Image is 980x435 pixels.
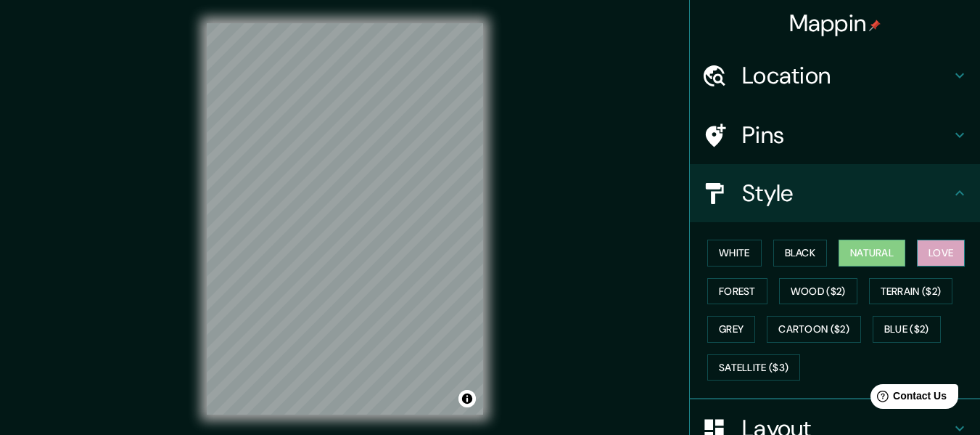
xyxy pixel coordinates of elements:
[707,354,800,381] button: Satellite ($3)
[917,240,965,267] button: Love
[779,278,857,305] button: Wood ($2)
[707,278,767,305] button: Forest
[851,378,964,419] iframe: Help widget launcher
[869,20,881,31] img: pin-icon.png
[690,106,980,164] div: Pins
[839,240,905,267] button: Natural
[707,316,755,343] button: Grey
[690,46,980,105] div: Location
[773,240,828,267] button: Black
[767,316,861,343] button: Cartoon ($2)
[458,390,476,407] button: Toggle attribution
[789,9,881,38] h4: Mappin
[207,23,483,415] canvas: Map
[742,179,951,208] h4: Style
[742,61,951,90] h4: Location
[707,240,762,267] button: White
[873,316,941,343] button: Blue ($2)
[869,278,953,305] button: Terrain ($2)
[690,164,980,222] div: Style
[742,121,951,150] h4: Pins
